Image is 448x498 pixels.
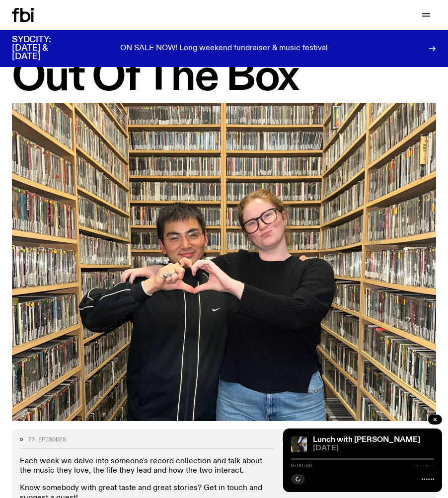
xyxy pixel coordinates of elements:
[313,436,420,444] a: Lunch with [PERSON_NAME]
[120,44,328,53] p: ON SALE NOW! Long weekend fundraiser & music festival
[282,437,428,449] h2: Hosts
[12,36,75,61] h3: SYDCITY: [DATE] & [DATE]
[313,445,434,452] span: [DATE]
[28,437,66,442] span: 77 episodes
[413,463,434,468] span: -:--:--
[291,463,312,468] span: 0:00:00
[20,457,274,476] p: Each week we delve into someone's record collection and talk about the music they love, the life ...
[282,465,428,476] h3: [PERSON_NAME]
[12,103,436,421] img: Matt and Kate stand in the music library and make a heart shape with one hand each.
[282,454,428,465] h3: [PERSON_NAME]
[12,58,436,98] h1: Out Of The Box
